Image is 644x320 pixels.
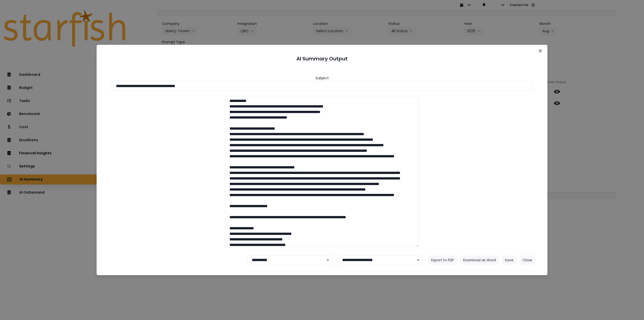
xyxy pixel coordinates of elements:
[315,76,329,81] header: Subject
[460,256,499,265] button: Download as Word
[103,51,541,66] header: AI Summary Output
[428,256,457,265] button: Export to PDF
[536,47,544,55] button: Close
[502,256,516,265] button: Save
[519,256,535,265] button: Close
